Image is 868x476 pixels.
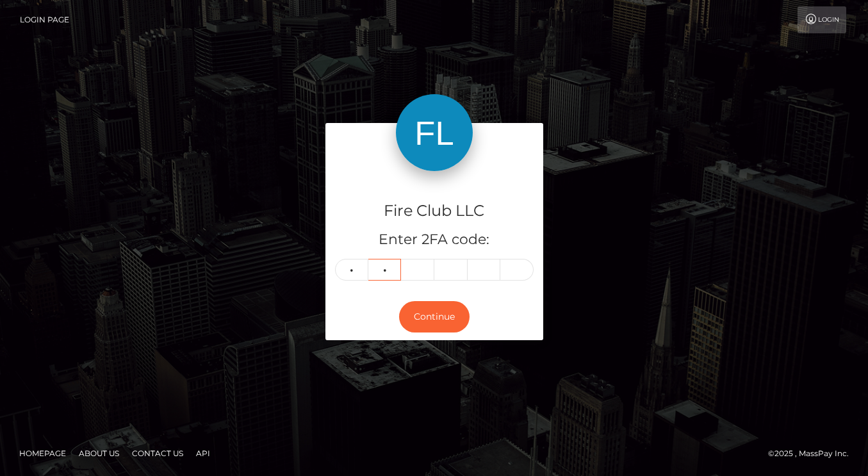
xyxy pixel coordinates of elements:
div: © 2025 , MassPay Inc. [768,447,858,461]
a: API [191,443,215,463]
a: Login Page [20,6,69,33]
h4: Fire Club LLC [335,200,534,222]
a: About Us [74,443,124,463]
img: Fire Club LLC [396,94,473,171]
a: Contact Us [127,443,188,463]
h5: Enter 2FA code: [335,230,534,250]
a: Login [798,6,846,33]
a: Homepage [14,443,71,463]
button: Continue [399,301,470,332]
